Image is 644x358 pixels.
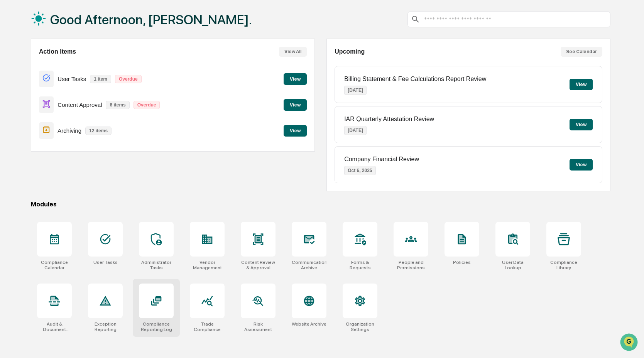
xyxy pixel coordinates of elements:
div: Compliance Library [546,260,581,270]
div: 🖐️ [8,98,14,104]
div: 🗄️ [56,98,62,104]
span: Data Lookup [15,112,49,120]
div: Website Archive [292,321,326,327]
p: Overdue [115,75,142,83]
p: How can we help? [8,16,140,29]
button: View [284,125,307,137]
iframe: Open customer support [619,333,640,353]
a: 🗄️Attestations [53,94,99,108]
span: Attestations [64,97,96,105]
p: 1 item [90,75,111,83]
div: Modules [31,201,610,208]
a: 🖐️Preclearance [5,94,53,108]
button: View [570,79,593,90]
div: Administrator Tasks [139,260,174,270]
button: View [570,119,593,130]
div: We're available if you need us! [26,67,98,73]
p: Content Approval [57,101,102,108]
a: Powered byPylon [54,130,93,137]
button: View [284,99,307,111]
div: Organization Settings [343,321,377,332]
h2: Upcoming [335,48,365,55]
img: 1746055101610-c473b297-6a78-478c-a979-82029cc54cd1 [8,59,22,73]
p: 12 items [85,127,112,135]
span: Pylon [77,131,93,137]
button: View All [279,47,307,57]
p: Overdue [134,101,160,109]
div: People and Permissions [394,260,428,270]
a: View [284,75,307,82]
div: Risk Assessment [241,321,276,332]
div: User Tasks [93,260,118,265]
h2: Action Items [39,48,76,55]
a: 🔎Data Lookup [5,109,52,123]
p: IAR Quarterly Attestation Review [344,116,434,123]
div: Communications Archive [292,260,326,270]
a: View [284,101,307,108]
div: User Data Lookup [495,260,530,270]
p: Company Financial Review [344,156,419,163]
div: 🔎 [8,113,14,119]
button: Start new chat [131,61,140,71]
div: Audit & Document Logs [37,321,72,332]
div: Exception Reporting [88,321,123,332]
button: View [570,159,593,171]
div: Trade Compliance [190,321,225,332]
div: Policies [453,260,471,265]
p: [DATE] [344,126,367,135]
p: User Tasks [57,76,86,82]
button: See Calendar [561,47,602,57]
p: 6 items [106,101,129,109]
div: Forms & Requests [343,260,377,270]
h1: Good Afternoon, [PERSON_NAME]. [50,12,252,27]
div: Vendor Management [190,260,225,270]
p: Archiving [57,127,81,134]
div: Content Review & Approval [241,260,276,270]
div: Compliance Calendar [37,260,72,270]
p: Billing Statement & Fee Calculations Report Review [344,76,486,83]
button: View [284,73,307,85]
p: [DATE] [344,86,367,95]
div: Compliance Reporting Log [139,321,174,332]
div: Start new chat [26,59,127,67]
p: Oct 6, 2025 [344,166,375,175]
a: View [284,127,307,134]
span: Preclearance [15,97,50,105]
